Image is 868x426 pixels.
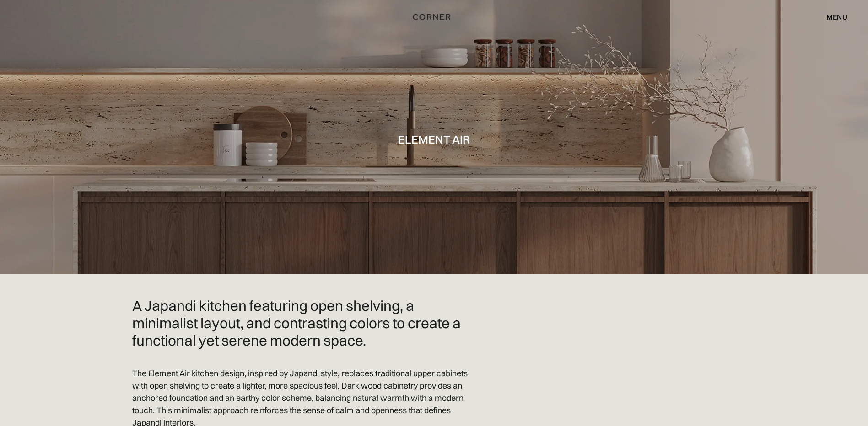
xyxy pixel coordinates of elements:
h1: Element Air [398,133,470,145]
h2: A Japandi kitchen featuring open shelving, a minimalist layout, and contrasting colors to create ... [132,297,480,349]
a: home [402,11,466,23]
div: menu [826,13,847,21]
div: menu [817,9,847,25]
